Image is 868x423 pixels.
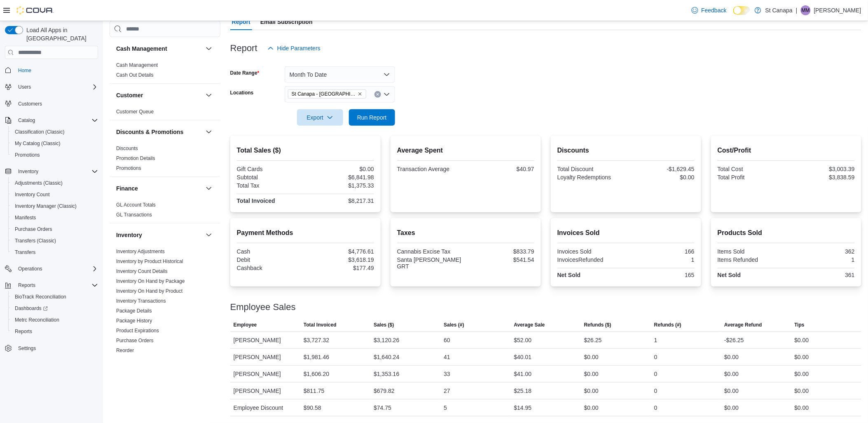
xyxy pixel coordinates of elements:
span: Adjustments (Classic) [12,178,98,188]
div: 362 [788,248,855,255]
a: Purchase Orders [116,338,154,343]
span: Manifests [15,214,36,221]
button: BioTrack Reconciliation [8,291,101,303]
span: Inventory Manager (Classic) [15,203,77,209]
span: Catalog [15,115,98,125]
div: $1,606.20 [304,369,329,379]
div: $811.75 [304,386,325,396]
div: 0 [654,403,657,413]
div: Santa [PERSON_NAME] GRT [397,256,464,270]
span: Settings [15,343,98,353]
strong: Total Invoiced [237,197,275,204]
a: Classification (Classic) [12,127,68,137]
button: Inventory Count [8,189,101,200]
strong: Net Sold [718,272,741,278]
strong: Net Sold [557,272,581,278]
button: Catalog [2,115,101,126]
div: [PERSON_NAME] [230,332,300,348]
a: Inventory Count [12,190,53,200]
div: $0.00 [584,403,599,413]
span: Product Expirations [116,327,159,334]
a: Transfers [12,247,39,257]
div: $0.00 [724,352,739,362]
button: Finance [116,184,202,193]
span: GL Transactions [116,211,152,218]
h2: Discounts [557,146,695,155]
span: Load All Apps in [GEOGRAPHIC_DATA] [23,26,98,42]
span: Operations [18,266,42,272]
a: Product Expirations [116,328,159,334]
span: Inventory On Hand by Package [116,278,185,284]
span: Classification (Classic) [15,129,65,135]
div: 165 [627,272,695,278]
div: Customer [110,107,220,120]
button: Cash Management [204,44,214,54]
div: Gift Cards [237,166,304,172]
a: Package Details [116,308,152,314]
a: GL Account Totals [116,202,156,208]
div: $6,841.98 [307,174,374,181]
span: Run Report [357,113,387,122]
div: Items Refunded [718,256,785,263]
button: Transfers [8,247,101,258]
a: Discounts [116,146,138,151]
label: Date Range [230,70,260,76]
a: Promotion Details [116,155,155,161]
button: Reports [8,326,101,337]
div: Discounts & Promotions [110,143,220,176]
button: Metrc Reconciliation [8,314,101,326]
button: Manifests [8,212,101,223]
img: Cova [16,6,54,14]
div: Transaction Average [397,166,464,172]
span: Report [232,14,250,30]
button: Inventory [204,230,214,240]
button: Operations [2,263,101,275]
span: Manifests [12,213,98,223]
span: MM [802,5,810,15]
button: Inventory [15,167,42,176]
div: $0.00 [795,335,809,345]
span: Users [15,82,98,92]
div: Total Tax [237,182,304,189]
button: Inventory [116,231,202,239]
span: Reports [12,327,98,336]
div: 60 [444,335,450,345]
h2: Total Sales ($) [237,146,374,155]
span: Inventory Transactions [116,298,166,304]
a: Reports [12,327,35,336]
h3: Employee Sales [230,302,296,312]
button: Catalog [15,115,38,125]
div: $4,776.61 [307,248,374,255]
h3: Inventory [116,231,142,239]
a: Inventory On Hand by Package [116,278,185,284]
h2: Payment Methods [237,228,374,238]
p: [PERSON_NAME] [814,5,861,15]
button: Export [297,109,343,126]
a: Settings [15,343,39,353]
div: Loyalty Redemptions [557,174,625,181]
span: Metrc Reconciliation [12,315,98,325]
span: Dashboards [15,305,48,312]
a: Transfers (Classic) [12,236,59,246]
button: Discounts & Promotions [116,128,202,136]
div: $3,727.32 [304,335,329,345]
div: [PERSON_NAME] [230,366,300,382]
div: Total Cost [718,166,785,172]
button: Clear input [374,91,381,98]
a: Promotions [116,165,141,171]
span: Customer Queue [116,108,154,115]
span: Discounts [116,145,138,152]
div: Items Sold [718,248,785,255]
span: Package Details [116,308,152,314]
button: Inventory [2,166,101,177]
span: Dashboards [12,303,98,313]
div: $1,981.46 [304,352,329,362]
div: 1 [627,256,695,263]
div: 0 [654,352,657,362]
a: My Catalog (Classic) [12,139,64,148]
input: Dark Mode [733,6,751,15]
div: InvoicesRefunded [557,256,625,263]
div: $0.00 [724,369,739,379]
button: Hide Parameters [264,40,324,56]
span: Sales ($) [374,322,394,328]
